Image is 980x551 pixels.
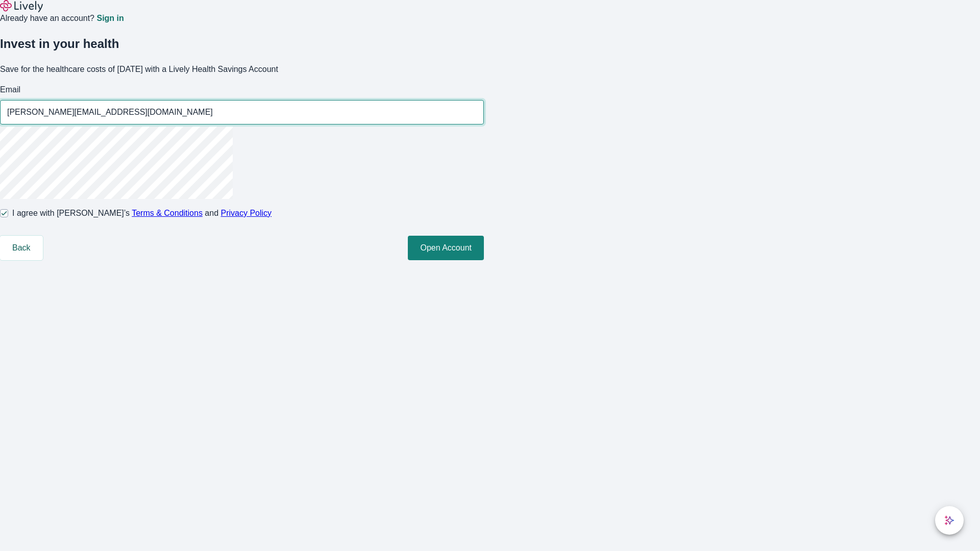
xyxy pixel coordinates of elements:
[935,506,964,535] button: chat
[944,515,954,525] svg: Lively AI Assistant
[221,209,272,217] a: Privacy Policy
[408,236,484,260] button: Open Account
[132,209,203,217] a: Terms & Conditions
[96,14,124,22] a: Sign in
[12,207,272,219] span: I agree with [PERSON_NAME]’s and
